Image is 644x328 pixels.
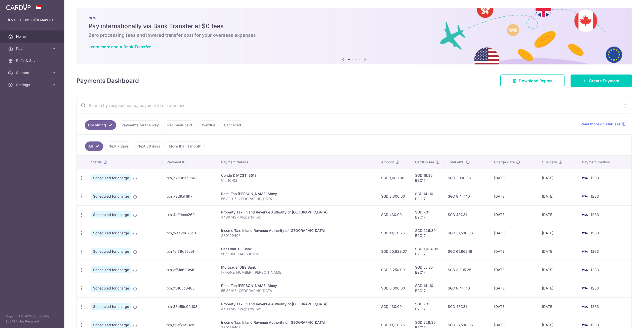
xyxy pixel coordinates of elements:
span: Scheduled for charge [91,285,131,292]
img: Bank Card [580,304,590,310]
td: txn_1ef39d56ce1 [163,242,217,261]
div: Condo & MCST. 3518 [221,173,373,178]
a: More than 1 month [166,141,205,151]
td: [DATE] [538,279,578,297]
td: SGD 13,538.06 [444,224,490,242]
td: txn_33b59c09d08 [163,297,217,316]
img: Bank Card [580,230,590,236]
img: CardUp [6,4,31,10]
td: SGD 7.31 B2C17 [411,297,444,316]
a: Payments on the way [118,120,162,130]
td: SGD 430.00 [377,297,411,316]
span: 1233 [591,286,599,290]
a: Cancelled [221,120,244,130]
td: [DATE] [538,261,578,279]
td: SGD 8,441.10 [444,187,490,205]
div: Income Tax. Inland Revenue Authority of [GEOGRAPHIC_DATA] [221,228,373,233]
span: CardUp fee [415,160,434,165]
a: Learn more about Bank Transfer [89,44,151,49]
p: [EMAIL_ADDRESS][DOMAIN_NAME] [8,18,56,23]
td: [DATE] [538,205,578,224]
span: 1233 [591,194,599,198]
a: Download Report [500,75,565,87]
img: Bank Card [580,267,590,273]
span: Home [16,34,49,39]
a: Create Payment [571,75,632,87]
p: Unit10-02 [221,178,373,183]
td: SGD 430.00 [377,205,411,224]
img: Bank Card [580,248,590,254]
a: Recipient paid [164,120,195,130]
div: Income Tax. Inland Revenue Authority of [GEOGRAPHIC_DATA] [221,320,373,325]
a: Overdue [197,120,219,130]
td: [DATE] [538,169,578,187]
span: Charge date [494,160,515,165]
td: SGD 226.30 B2C17 [411,224,444,242]
span: 1233 [591,323,599,327]
td: SGD 437.31 [444,205,490,224]
td: SGD 8,441.10 [444,279,490,297]
div: Rent. Tan [PERSON_NAME] Moey [221,283,373,288]
a: Upcoming [85,120,116,130]
span: Download Report [519,78,552,84]
td: SGD 61,863.16 [444,242,490,261]
td: SGD 141.10 B2C17 [411,187,444,205]
td: SGD 3,250.00 [377,261,411,279]
td: [DATE] [538,297,578,316]
td: SGD 141.10 B2C17 [411,279,444,297]
td: [DATE] [538,224,578,242]
td: SGD 437.31 [444,297,490,316]
a: Next 30 days [134,141,164,151]
td: [DATE] [490,279,538,297]
span: Status [91,160,102,165]
img: Bank Card [580,193,590,199]
span: Scheduled for charge [91,266,131,273]
h6: Zero processing fees and lowered transfer cost for your overseas expenses [89,32,620,38]
span: Scheduled for charge [91,211,131,218]
td: [DATE] [490,187,538,205]
p: 55 33-05 [GEOGRAPHIC_DATA] [221,196,373,201]
a: Next 7 days [105,141,132,151]
th: Payment method [578,156,631,169]
div: Mortgage. DBS Bank [221,265,373,270]
td: [DATE] [490,224,538,242]
span: 1233 [591,231,599,235]
span: Total amt. [448,160,464,165]
th: Payment ID [163,156,217,169]
img: Bank transfer banner [76,8,632,64]
img: Bank Card [580,212,590,218]
p: NEW [89,16,620,20]
span: Amount [381,160,394,165]
td: txn_73d9af18f7f [163,187,217,205]
h4: Payments Dashboard [76,76,139,85]
p: 505600000438901702 [221,251,373,257]
p: 4489742R Property Tax [221,215,373,220]
td: [DATE] [538,187,578,205]
td: SGD 13,311.76 [377,224,411,242]
span: Scheduled for charge [91,174,131,181]
td: [DATE] [490,297,538,316]
td: txn_af51a603c4f [163,261,217,279]
span: 1233 [591,249,599,253]
td: SGD 3,305.25 [444,261,490,279]
div: Property Tax. Inland Revenue Authority of [GEOGRAPHIC_DATA] [221,302,373,307]
h5: Pay internationally via Bank Transfer at $0 fees [89,22,620,30]
div: Car Loan. HL Bank [221,246,373,251]
p: S8019940F [221,233,373,238]
th: Payment details [217,156,377,169]
td: txn_ff5105b6485 [163,279,217,297]
span: Scheduled for charge [91,230,131,237]
td: [DATE] [490,205,538,224]
td: SGD 18.36 B2C17 [411,169,444,187]
td: SGD 1,080.00 [377,169,411,187]
span: 1233 [591,304,599,309]
td: txn_b2796a50601 [163,169,217,187]
span: 1233 [591,268,599,272]
img: Bank Card [580,285,590,291]
span: Create Payment [589,78,620,84]
span: Settings [16,82,49,87]
td: SGD 7.31 B2C17 [411,205,444,224]
span: Scheduled for charge [91,193,131,200]
td: SGD 8,300.00 [377,279,411,297]
span: Scheduled for charge [91,248,131,255]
